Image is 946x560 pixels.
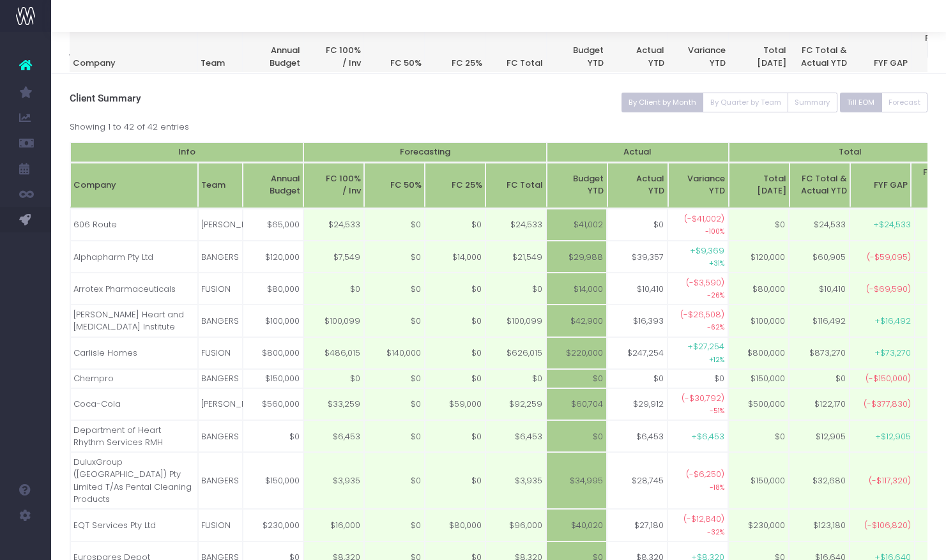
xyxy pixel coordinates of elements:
small: -100% [705,225,724,236]
td: $80,000 [728,273,789,305]
td: $0 [364,209,425,241]
div: Small button group [622,93,837,112]
th: Company: activate to sort column ascending [70,29,197,73]
th: Forecasting [303,142,547,163]
td: $0 [485,273,546,305]
td: $28,745 [607,452,668,509]
th: FYF GAP: activate to sort column ascending [850,29,911,73]
span: (-$150,000) [866,372,911,385]
small: +31% [709,257,724,268]
td: $92,259 [485,388,546,420]
span: +$16,492 [874,315,911,328]
span: (-$117,320) [869,474,911,487]
th: TotalMonday: activate to sort column ascending [729,29,790,73]
td: [PERSON_NAME] Heart and [MEDICAL_DATA] Institute [70,305,198,337]
td: $120,000 [728,241,789,273]
td: $100,000 [728,305,789,337]
td: $873,270 [789,337,850,369]
td: $27,180 [607,509,668,541]
td: $230,000 [243,509,303,541]
td: $3,935 [303,452,364,509]
td: $0 [485,369,546,389]
button: Till EOM [840,93,882,112]
td: $150,000 [243,369,303,389]
th: ActualYTD: activate to sort column ascending [607,163,668,208]
td: FUSION [198,273,243,305]
td: BANGERS [198,305,243,337]
th: VarianceYTD: activate to sort column ascending [668,163,729,208]
td: $0 [425,337,485,369]
td: $500,000 [728,388,789,420]
span: (-$26,508) [680,308,724,321]
span: +$27,254 [687,340,724,353]
td: $0 [303,273,364,305]
th: TotalMonday: activate to sort column ascending [729,163,790,208]
td: $0 [789,369,850,389]
td: BANGERS [198,452,243,509]
td: $247,254 [607,337,668,369]
th: Team: activate to sort column ascending [198,163,243,208]
td: Chempro [70,369,198,389]
td: 606 Route [70,209,198,241]
td: $41,002 [546,209,607,241]
th: FC Total: activate to sort column ascending [485,163,546,208]
th: FC 50%: activate to sort column ascending [364,163,425,208]
span: +$73,270 [874,347,911,359]
td: $14,000 [425,241,485,273]
td: $626,015 [485,337,546,369]
td: $7,549 [303,241,364,273]
td: $21,549 [485,241,546,273]
td: $34,995 [546,452,607,509]
th: BudgetYTD: activate to sort column ascending [547,163,607,208]
td: $100,099 [303,305,364,337]
td: Department of Heart Rhythm Services RMH [70,420,198,452]
button: Forecast [881,93,928,112]
td: $3,935 [485,452,546,509]
span: (-$41,002) [684,213,724,225]
small: -51% [710,404,724,416]
td: EQT Services Pty Ltd [70,509,198,541]
img: images/default_profile_image.png [16,534,35,554]
td: $0 [425,452,485,509]
th: Annual Budget: activate to sort column ascending [243,163,303,208]
th: FC 50%: activate to sort column ascending [364,29,425,73]
td: $0 [425,209,485,241]
td: $29,912 [607,388,668,420]
th: Info [70,142,303,163]
td: [PERSON_NAME] [198,209,243,241]
td: $29,988 [546,241,607,273]
th: Actual [547,142,729,163]
td: $560,000 [243,388,303,420]
span: (-$6,250) [686,468,724,481]
td: $39,357 [607,241,668,273]
small: -62% [707,321,724,332]
td: [PERSON_NAME] [198,388,243,420]
td: $0 [425,420,485,452]
span: +$12,905 [875,430,911,443]
td: FUSION [198,337,243,369]
td: Coca-Cola [70,388,198,420]
td: $0 [728,420,789,452]
td: $96,000 [485,509,546,541]
span: (-$59,095) [867,251,911,264]
span: (-$30,792) [682,392,724,405]
td: $116,492 [789,305,850,337]
td: $100,000 [243,305,303,337]
td: $6,453 [607,420,668,452]
th: VarianceYTD: activate to sort column ascending [668,29,729,73]
td: $40,020 [546,509,607,541]
td: $59,000 [425,388,485,420]
span: (-$3,590) [686,276,724,289]
span: (-$106,820) [864,519,911,532]
td: BANGERS [198,420,243,452]
td: $12,905 [789,420,850,452]
td: Alphapharm Pty Ltd [70,241,198,273]
th: FC Total: activate to sort column ascending [485,29,546,73]
td: $10,410 [789,273,850,305]
td: $0 [425,273,485,305]
small: -18% [710,481,724,492]
td: $800,000 [243,337,303,369]
td: $80,000 [425,509,485,541]
span: Client Summary [70,93,141,105]
td: $150,000 [243,452,303,509]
